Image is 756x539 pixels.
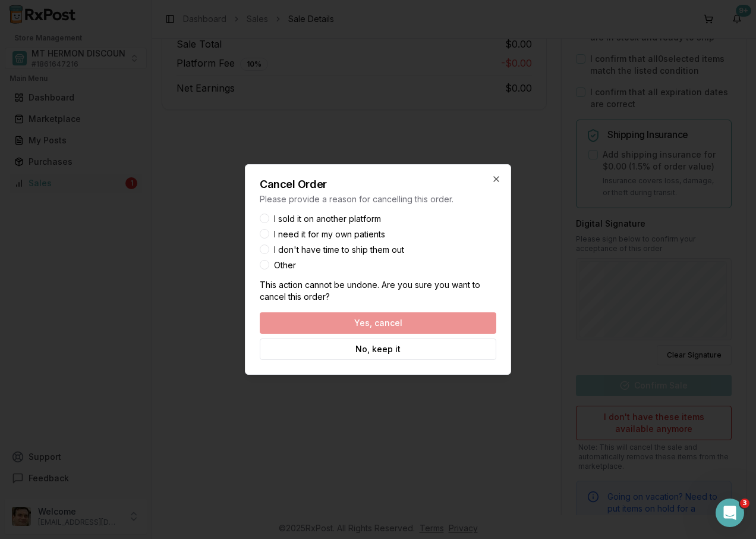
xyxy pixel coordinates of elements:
[274,215,381,223] label: I sold it on another platform
[260,279,496,303] p: This action cannot be undone. Are you sure you want to cancel this order?
[260,339,496,360] button: No, keep it
[260,193,496,205] p: Please provide a reason for cancelling this order.
[260,179,496,190] h2: Cancel Order
[274,230,385,239] label: I need it for my own patients
[740,499,749,508] span: 3
[716,499,744,527] iframe: Intercom live chat
[274,246,404,254] label: I don't have time to ship them out
[274,261,296,269] label: Other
